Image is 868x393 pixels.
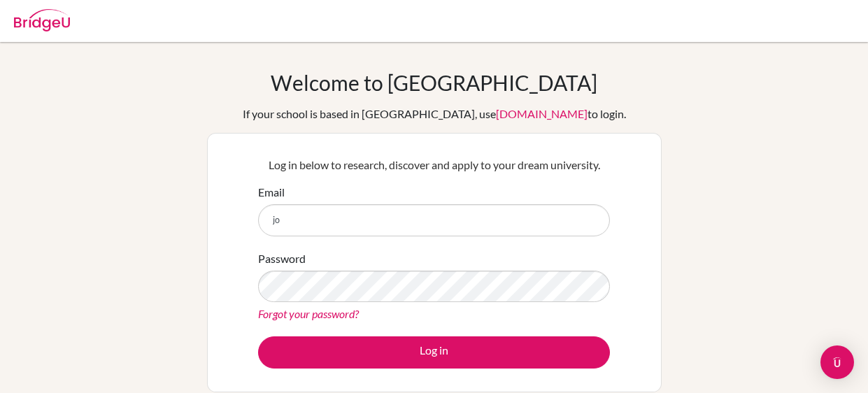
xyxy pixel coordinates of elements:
div: If your school is based in [GEOGRAPHIC_DATA], use to login. [243,106,626,122]
p: Log in below to research, discover and apply to your dream university. [258,157,610,173]
a: Forgot your password? [258,307,359,320]
a: [DOMAIN_NAME] [496,107,588,120]
h1: Welcome to [GEOGRAPHIC_DATA] [271,70,597,95]
div: Open Intercom Messenger [820,345,854,379]
label: Password [258,250,306,267]
img: Bridge-U [14,9,70,31]
label: Email [258,184,285,201]
button: Log in [258,336,610,369]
